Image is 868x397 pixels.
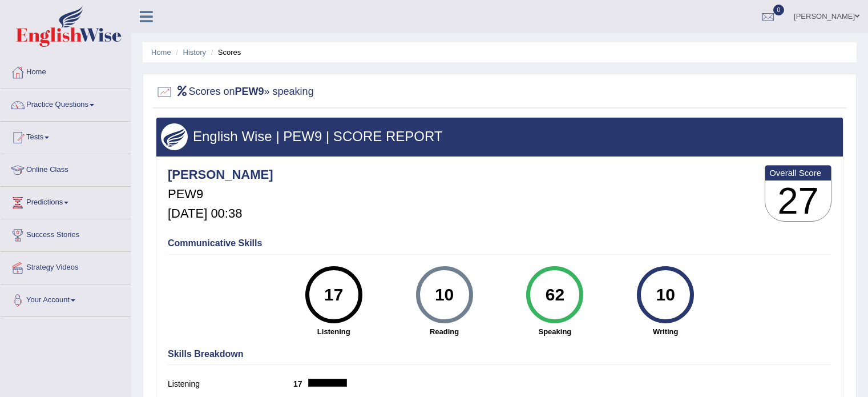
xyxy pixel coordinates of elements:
strong: Reading [395,326,494,337]
div: 10 [423,271,465,319]
strong: Listening [284,326,383,337]
h2: Scores on » speaking [156,83,314,101]
b: PEW9 [235,86,264,97]
span: 0 [773,5,785,15]
img: wings.png [161,123,188,150]
h4: Skills Breakdown [168,349,831,359]
label: Listening [168,378,293,390]
a: Tests [1,122,131,150]
b: Overall Score [769,168,827,178]
h5: PEW9 [168,187,273,201]
h3: 27 [765,181,831,222]
a: History [183,48,206,57]
a: Home [1,57,131,85]
strong: Speaking [505,326,604,337]
div: 10 [645,271,687,319]
b: 17 [293,379,308,388]
a: Practice Questions [1,89,131,118]
a: Success Stories [1,219,131,248]
strong: Writing [616,326,715,337]
a: Strategy Videos [1,252,131,280]
a: Predictions [1,187,131,215]
div: 17 [313,271,354,319]
h3: English Wise | PEW9 | SCORE REPORT [161,129,838,144]
div: 62 [534,271,576,319]
h5: [DATE] 00:38 [168,207,273,220]
a: Your Account [1,284,131,313]
h4: [PERSON_NAME] [168,168,273,182]
a: Online Class [1,154,131,183]
h4: Communicative Skills [168,238,831,248]
a: Home [151,48,171,57]
li: Scores [208,47,241,58]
